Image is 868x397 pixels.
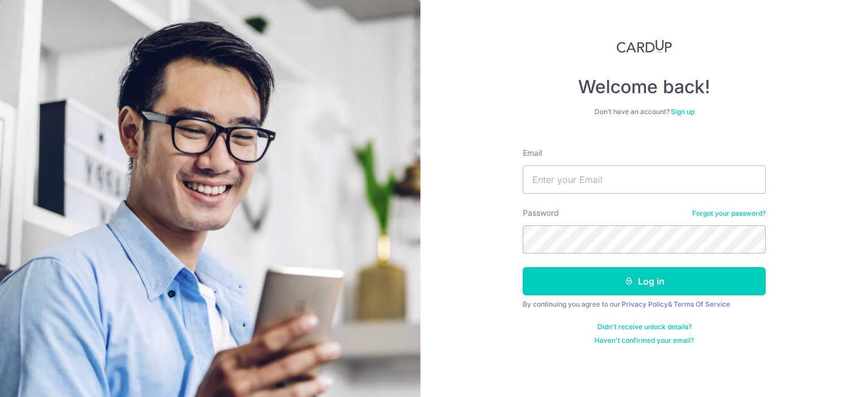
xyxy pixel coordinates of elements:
[622,300,668,308] a: Privacy Policy
[523,207,559,219] label: Password
[597,322,692,331] a: Didn't receive unlock details?
[523,300,766,309] div: By continuing you agree to our &
[671,107,695,116] a: Sign up
[617,40,672,53] img: CardUp Logo
[523,267,766,295] button: Log in
[594,336,694,345] a: Haven't confirmed your email?
[523,107,766,116] div: Don’t have an account?
[692,209,766,218] a: Forgot your password?
[523,76,766,98] h4: Welcome back!
[523,165,766,194] input: Enter your Email
[674,300,730,308] a: Terms Of Service
[523,147,542,159] label: Email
